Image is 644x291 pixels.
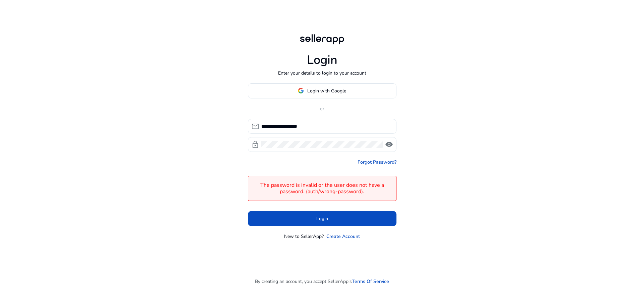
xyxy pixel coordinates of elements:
[385,140,393,149] span: visibility
[278,70,366,77] p: Enter your details to login to your account
[326,233,360,240] a: Create Account
[248,83,396,98] button: Login with Google
[251,140,259,149] span: lock
[352,278,389,285] a: Terms Of Service
[307,53,337,67] h1: Login
[248,211,396,226] button: Login
[358,159,396,166] a: Forgot Password?
[251,122,259,130] span: mail
[316,215,328,222] span: Login
[307,87,346,94] span: Login with Google
[252,182,393,195] h4: The password is invalid or the user does not have a password. (auth/wrong-password).
[248,105,396,112] p: or
[284,233,324,240] p: New to SellerApp?
[298,88,304,94] img: google-logo.svg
